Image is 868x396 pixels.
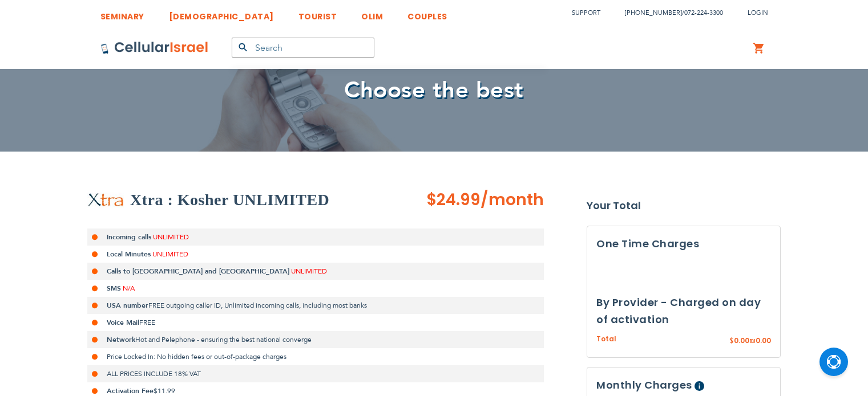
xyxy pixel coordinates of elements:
[135,335,312,344] span: Hot and Pelephone - ensuring the best national converge
[154,386,175,395] span: $11.99
[107,335,135,344] strong: Network
[426,189,481,211] span: $24.99
[153,232,189,242] span: UNLIMITED
[123,284,135,293] span: N/A
[748,9,768,17] span: Login
[152,250,188,259] span: UNLIMITED
[625,9,682,17] a: [PHONE_NUMBER]
[596,334,616,345] span: Total
[107,284,121,293] strong: SMS
[107,250,151,259] strong: Local Minutes
[587,197,781,214] strong: Your Total
[139,318,155,327] span: FREE
[291,267,327,276] span: UNLIMITED
[572,9,600,17] a: Support
[596,378,692,392] span: Monthly Charges
[749,336,756,346] span: ₪
[148,301,367,310] span: FREE outgoing caller ID, Unlimited incoming calls, including most banks
[684,9,723,17] a: 072-224-3300
[87,365,544,382] li: ALL PRICES INCLUDE 18% VAT
[481,189,544,211] span: /month
[695,381,704,391] span: Help
[107,232,151,242] strong: Incoming calls
[169,3,274,24] a: [DEMOGRAPHIC_DATA]
[344,75,524,106] span: Choose the best
[107,318,139,327] strong: Voice Mail
[734,336,749,345] span: 0.00
[107,267,289,276] strong: Calls to [GEOGRAPHIC_DATA] and [GEOGRAPHIC_DATA]
[298,3,337,24] a: TOURIST
[107,386,154,395] strong: Activation Fee
[100,3,144,24] a: SEMINARY
[729,336,734,346] span: $
[232,38,374,58] input: Search
[596,235,771,252] h3: One Time Charges
[100,41,209,55] img: Cellular Israel Logo
[407,3,447,24] a: COUPLES
[107,301,148,310] strong: USA number
[596,294,771,328] h3: By Provider - Charged on day of activation
[87,348,544,365] li: Price Locked In: No hidden fees or out-of-package charges
[756,336,771,345] span: 0.00
[130,189,329,211] h2: Xtra : Kosher UNLIMITED
[87,193,124,207] img: Xtra : Kosher UNLIMITED
[361,3,383,24] a: OLIM
[613,5,723,21] li: /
